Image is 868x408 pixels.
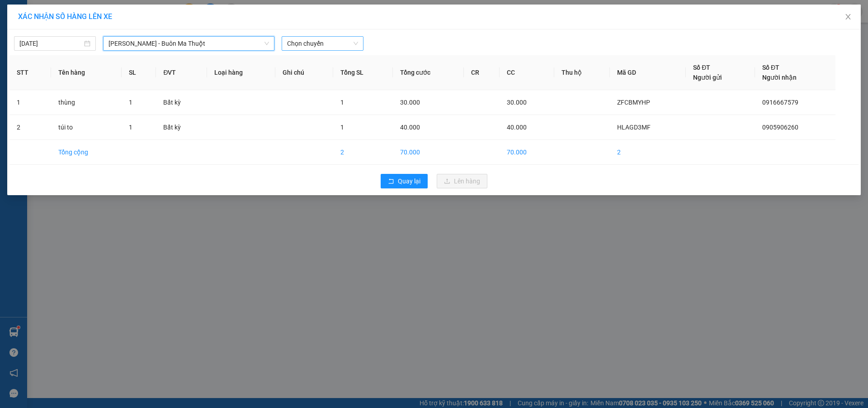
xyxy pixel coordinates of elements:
span: down [264,41,269,46]
span: rollback [388,178,394,185]
td: Tổng cộng [51,140,122,165]
span: Số ĐT [762,64,779,71]
span: Người nhận [762,74,797,81]
th: ĐVT [156,55,207,90]
span: 40.000 [507,124,527,131]
span: 30.000 [400,99,420,106]
input: 13/09/2025 [19,38,82,48]
td: 70.000 [393,140,464,165]
span: Gia Nghĩa - Buôn Ma Thuột [108,37,269,50]
span: close [844,13,852,20]
span: 1 [129,99,132,106]
td: 70.000 [500,140,554,165]
td: Bất kỳ [156,90,207,115]
td: thùng [51,90,122,115]
span: XÁC NHẬN SỐ HÀNG LÊN XE [18,12,112,21]
td: 2 [610,140,686,165]
span: 1 [340,124,344,131]
span: 0916667579 [762,99,798,106]
td: túi to [51,115,122,140]
th: Loại hàng [207,55,275,90]
th: Mã GD [610,55,686,90]
td: 2 [333,140,393,165]
button: uploadLên hàng [437,174,487,188]
button: rollbackQuay lại [381,174,428,188]
span: 1 [129,124,132,131]
th: CC [500,55,554,90]
span: HLAGD3MF [617,124,651,131]
th: SL [122,55,156,90]
span: Chọn chuyến [287,37,358,50]
span: Số ĐT [693,64,710,71]
td: 1 [9,90,51,115]
td: 2 [9,115,51,140]
th: STT [9,55,51,90]
span: 1 [340,99,344,106]
button: Close [835,5,861,30]
span: Người gửi [693,74,722,81]
span: ZFCBMYHP [617,99,650,106]
th: Thu hộ [554,55,609,90]
span: 0905906260 [762,124,798,131]
th: Tên hàng [51,55,122,90]
span: Quay lại [398,176,420,186]
span: 40.000 [400,124,420,131]
th: Ghi chú [275,55,333,90]
th: CR [464,55,500,90]
th: Tổng cước [393,55,464,90]
td: Bất kỳ [156,115,207,140]
th: Tổng SL [333,55,393,90]
span: 30.000 [507,99,527,106]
